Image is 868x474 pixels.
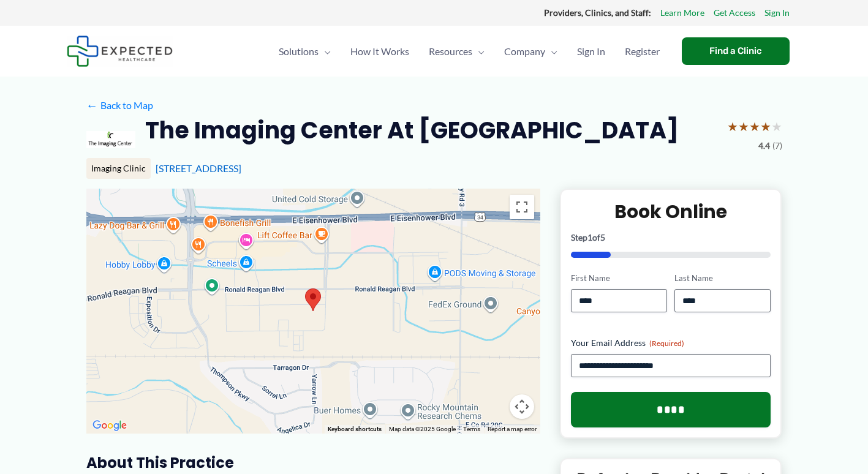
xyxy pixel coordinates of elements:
h2: The Imaging Center at [GEOGRAPHIC_DATA] [145,115,679,145]
img: Google [89,418,130,434]
a: Sign In [567,30,615,73]
a: Get Access [714,5,755,21]
span: Map data ©2025 Google [389,426,456,432]
a: Register [615,30,670,73]
a: ResourcesMenu Toggle [419,30,494,73]
span: ← [86,99,98,111]
a: Sign In [764,5,790,21]
a: SolutionsMenu Toggle [269,30,341,73]
label: First Name [571,273,667,284]
h2: Book Online [571,200,771,224]
span: 5 [600,232,605,243]
span: ★ [771,115,782,138]
a: [STREET_ADDRESS] [156,162,241,174]
span: Menu Toggle [319,30,331,73]
span: ★ [727,115,738,138]
a: How It Works [341,30,419,73]
a: ←Back to Map [86,96,153,115]
div: Imaging Clinic [86,158,151,179]
a: Open this area in Google Maps (opens a new window) [89,418,130,434]
a: Report a map error [488,426,537,432]
a: Learn More [660,5,704,21]
span: Solutions [279,30,319,73]
span: (7) [772,138,782,154]
button: Map camera controls [510,394,534,419]
button: Keyboard shortcuts [328,425,382,434]
a: CompanyMenu Toggle [494,30,567,73]
strong: Providers, Clinics, and Staff: [544,7,651,18]
span: How It Works [350,30,409,73]
span: ★ [738,115,749,138]
label: Your Email Address [571,337,771,349]
span: ★ [749,115,760,138]
p: Step of [571,233,771,242]
span: Menu Toggle [545,30,557,73]
span: Company [504,30,545,73]
h3: About this practice [86,453,540,472]
img: Expected Healthcare Logo - side, dark font, small [67,36,173,67]
a: Terms (opens in new tab) [463,426,480,432]
nav: Primary Site Navigation [269,30,670,73]
span: Sign In [577,30,605,73]
span: ★ [760,115,771,138]
a: Find a Clinic [682,37,790,65]
span: Resources [429,30,472,73]
button: Toggle fullscreen view [510,195,534,219]
span: Menu Toggle [472,30,485,73]
span: 4.4 [758,138,770,154]
label: Last Name [674,273,771,284]
span: (Required) [649,339,684,348]
span: 1 [587,232,592,243]
span: Register [625,30,660,73]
